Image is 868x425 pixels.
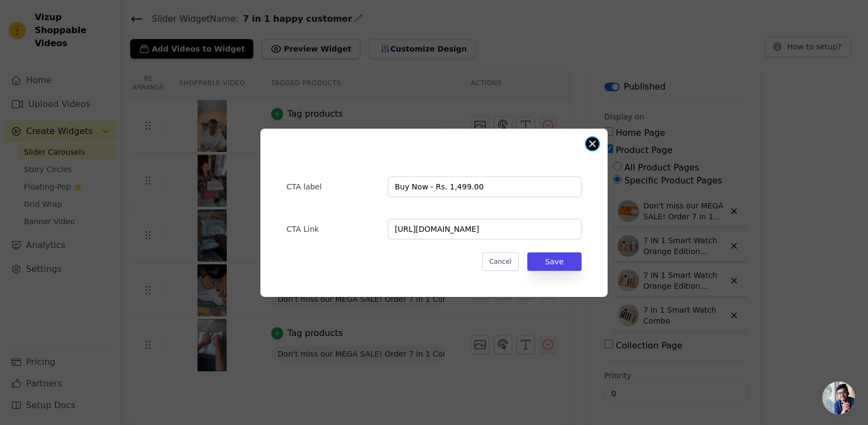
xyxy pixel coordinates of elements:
label: CTA Link [286,219,379,234]
div: Open chat [822,382,855,414]
button: Cancel [482,252,519,271]
button: Save [527,252,582,271]
input: https://example.com/ [388,219,582,239]
label: CTA label [286,177,379,192]
button: Close modal [586,137,599,150]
